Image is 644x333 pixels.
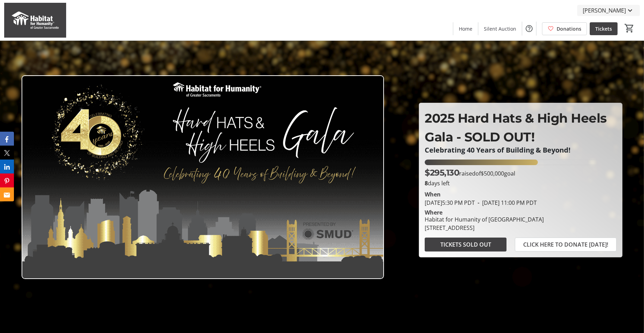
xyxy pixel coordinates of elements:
p: 2025 Hard Hats & High Heels Gala - SOLD OUT! [425,109,616,146]
button: TICKETS SOLD OUT [425,238,506,251]
span: $295,130 [425,168,459,178]
p: days left [425,179,616,187]
div: Habitat for Humanity of [GEOGRAPHIC_DATA] [425,215,544,224]
div: 59.026056000000004% of fundraising goal reached [425,160,616,165]
a: Home [453,22,478,35]
span: [DATE] 11:00 PM PDT [475,199,537,207]
span: Tickets [595,25,612,32]
span: [DATE] 5:30 PM PDT [425,199,475,207]
button: [PERSON_NAME] [577,5,640,16]
span: CLICK HERE TO DONATE [DATE]! [523,240,608,249]
div: Where [425,210,442,215]
img: Campaign CTA Media Photo [22,75,384,279]
span: Home [459,25,472,32]
span: Donations [557,25,581,32]
span: [PERSON_NAME] [583,6,626,15]
p: raised of goal [425,166,515,179]
div: [STREET_ADDRESS] [425,224,544,232]
span: TICKETS SOLD OUT [440,240,491,249]
span: 8 [425,179,428,187]
span: $500,000 [481,170,504,177]
a: Tickets [590,22,618,35]
a: Silent Auction [478,22,522,35]
p: Celebrating 40 Years of Building & Beyond! [425,146,616,154]
a: Donations [542,22,587,35]
button: Cart [623,22,636,34]
span: - [475,199,482,207]
button: Help [522,22,536,36]
div: When [425,190,441,199]
img: Habitat for Humanity of Greater Sacramento's Logo [4,3,66,38]
button: CLICK HERE TO DONATE [DATE]! [515,238,616,251]
span: Silent Auction [484,25,516,32]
